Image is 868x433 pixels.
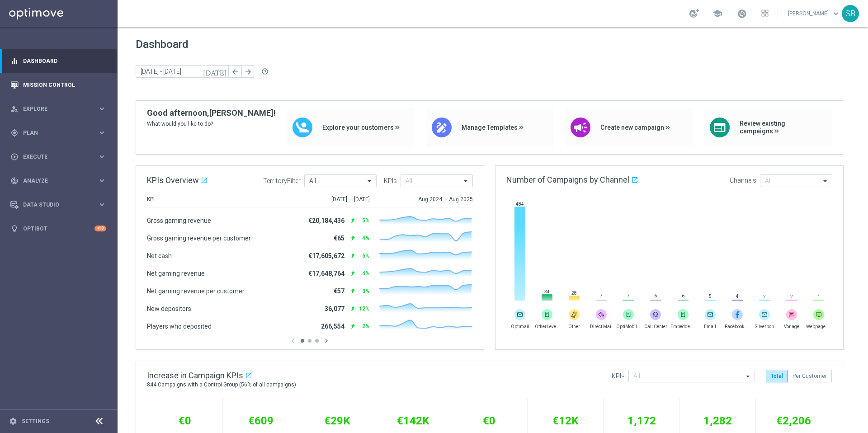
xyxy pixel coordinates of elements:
[23,178,98,184] span: Analyze
[10,57,19,65] i: equalizer
[23,106,98,112] span: Explore
[10,153,19,161] i: play_circle_outline
[23,130,98,136] span: Plan
[10,177,98,185] div: Analyze
[10,177,107,184] button: track_changes Analyze keyboard_arrow_right
[10,129,98,137] div: Plan
[10,57,107,65] button: equalizer Dashboard
[98,200,106,209] i: keyboard_arrow_right
[10,153,98,161] div: Execute
[23,216,94,240] a: Optibot
[23,73,106,97] a: Mission Control
[9,417,17,425] i: settings
[98,104,106,113] i: keyboard_arrow_right
[10,105,98,113] div: Explore
[712,9,722,19] span: school
[831,9,841,19] span: keyboard_arrow_down
[94,226,106,231] div: +10
[787,7,842,20] a: [PERSON_NAME]keyboard_arrow_down
[10,105,19,113] i: person_search
[10,216,106,240] div: Optibot
[23,49,106,73] a: Dashboard
[10,225,19,233] i: lightbulb
[23,202,98,207] span: Data Studio
[10,105,107,113] button: person_search Explore keyboard_arrow_right
[10,81,107,89] button: Mission Control
[10,201,107,208] button: Data Studio keyboard_arrow_right
[10,49,106,73] div: Dashboard
[842,5,859,22] div: SB
[98,152,106,161] i: keyboard_arrow_right
[23,154,98,160] span: Execute
[10,177,19,185] i: track_changes
[22,419,49,424] a: Settings
[10,129,19,137] i: gps_fixed
[10,73,106,97] div: Mission Control
[10,201,98,209] div: Data Studio
[10,153,107,160] button: play_circle_outline Execute keyboard_arrow_right
[98,176,106,185] i: keyboard_arrow_right
[98,128,106,137] i: keyboard_arrow_right
[10,225,107,232] button: lightbulb Optibot +10
[10,129,107,136] button: gps_fixed Plan keyboard_arrow_right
